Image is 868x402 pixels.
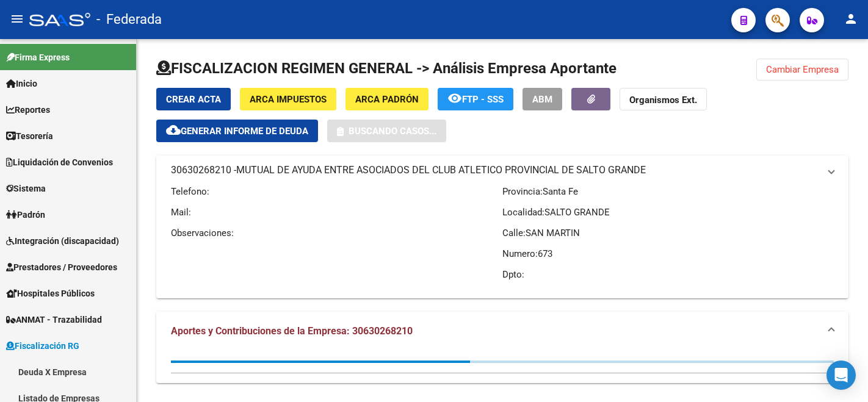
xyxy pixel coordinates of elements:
[6,156,113,169] span: Liquidación de Convenios
[6,287,95,300] span: Hospitales Públicos
[6,208,45,221] span: Padrón
[502,226,834,240] p: Calle:
[538,248,552,259] span: 673
[6,103,50,117] span: Reportes
[6,182,46,195] span: Sistema
[620,88,707,110] button: Organismos Ext.
[6,51,70,64] span: Firma Express
[629,95,697,106] strong: Organismos Ext.
[6,339,79,353] span: Fiscalización RG
[544,207,610,218] span: SALTO GRANDE
[327,120,446,142] button: Buscando casos...
[171,226,502,240] p: Observaciones:
[502,185,834,198] p: Provincia:
[438,88,513,110] button: FTP - SSS
[462,94,504,105] span: FTP - SSS
[6,260,117,274] span: Prestadores / Proveedores
[502,268,834,281] p: Dpto:
[96,6,162,33] span: - Federada
[156,351,848,383] div: Aportes y Contribuciones de la Empresa: 30630268210
[447,91,462,106] mat-icon: remove_red_eye
[502,206,834,219] p: Localidad:
[171,325,413,337] span: Aportes y Contribuciones de la Empresa: 30630268210
[532,94,552,105] span: ABM
[543,186,578,197] span: Santa Fe
[345,88,429,110] button: ARCA Padrón
[181,126,308,137] span: Generar informe de deuda
[156,156,848,185] mat-expansion-panel-header: 30630268210 -MUTUAL DE AYUDA ENTRE ASOCIADOS DEL CLUB ATLETICO PROVINCIAL DE SALTO GRANDE
[156,59,617,78] h1: FISCALIZACION REGIMEN GENERAL -> Análisis Empresa Aportante
[171,206,502,219] p: Mail:
[826,361,856,390] div: Open Intercom Messenger
[523,88,562,110] button: ABM
[166,123,181,137] mat-icon: cloud_download
[156,88,231,110] button: Crear Acta
[502,247,834,260] p: Numero:
[10,12,24,26] mat-icon: menu
[6,129,53,143] span: Tesorería
[6,313,102,326] span: ANMAT - Trazabilidad
[156,185,848,298] div: 30630268210 -MUTUAL DE AYUDA ENTRE ASOCIADOS DEL CLUB ATLETICO PROVINCIAL DE SALTO GRANDE
[766,64,839,75] span: Cambiar Empresa
[171,163,819,177] mat-panel-title: 30630268210 -
[844,12,858,26] mat-icon: person
[6,77,37,90] span: Inicio
[756,59,848,81] button: Cambiar Empresa
[156,312,848,351] mat-expansion-panel-header: Aportes y Contribuciones de la Empresa: 30630268210
[236,163,646,177] span: MUTUAL DE AYUDA ENTRE ASOCIADOS DEL CLUB ATLETICO PROVINCIAL DE SALTO GRANDE
[250,94,327,105] span: ARCA Impuestos
[171,185,502,198] p: Telefono:
[156,120,318,142] button: Generar informe de deuda
[166,94,221,105] span: Crear Acta
[6,234,119,248] span: Integración (discapacidad)
[349,126,436,137] span: Buscando casos...
[526,228,580,239] span: SAN MARTIN
[355,94,419,105] span: ARCA Padrón
[240,88,336,110] button: ARCA Impuestos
